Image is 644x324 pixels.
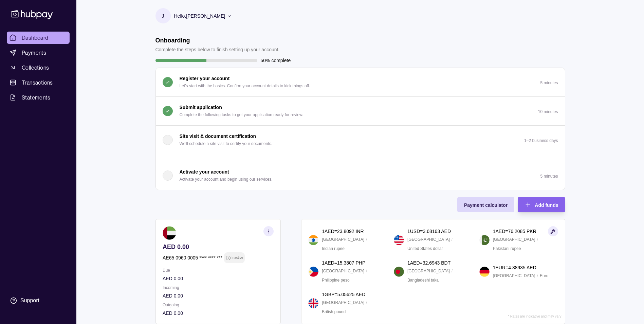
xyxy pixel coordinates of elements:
button: Payment calculator [457,197,514,212]
p: AED 0.00 [163,292,274,300]
img: ae [163,226,176,240]
button: Add funds [518,197,565,212]
p: 5 minutes [540,80,558,85]
p: 1 AED = 32.6943 BDT [407,259,450,267]
p: Philippine peso [322,276,349,284]
a: Payments [7,47,70,59]
p: 1 AED = 23.8092 INR [322,228,364,235]
p: Activate your account [180,168,229,176]
p: Pakistani rupee [493,245,521,252]
p: [GEOGRAPHIC_DATA] [322,299,364,306]
img: us [394,235,404,245]
p: 5 minutes [540,174,558,179]
p: Let's start with the basics. Confirm your account details to kick things off. [180,82,310,90]
img: de [479,267,490,277]
p: [GEOGRAPHIC_DATA] [407,236,450,243]
p: / [366,236,367,243]
a: Statements [7,91,70,104]
a: Dashboard [7,32,70,44]
span: Statements [22,93,50,102]
p: [GEOGRAPHIC_DATA] [322,267,364,275]
p: J [162,12,164,20]
p: Inactive [231,254,243,262]
p: United States dollar [407,245,443,252]
p: [GEOGRAPHIC_DATA] [407,267,450,275]
span: Payments [22,49,46,57]
p: 1 USD = 3.68163 AED [407,228,451,235]
span: Collections [22,64,49,72]
p: [GEOGRAPHIC_DATA] [493,236,535,243]
p: Submit application [180,104,222,111]
button: Submit application Complete the following tasks to get your application ready for review.10 minutes [156,97,565,125]
p: / [537,236,538,243]
p: Hello, [PERSON_NAME] [174,12,225,20]
p: AED 0.00 [163,243,274,251]
img: pk [479,235,490,245]
p: * Rates are indicative and may vary [508,314,561,318]
a: Collections [7,61,70,74]
p: Incoming [163,284,274,291]
span: Transactions [22,78,53,87]
p: Site visit & document certification [180,132,256,140]
button: Activate your account Activate your account and begin using our services.5 minutes [156,161,565,190]
span: Add funds [535,202,558,208]
p: We'll schedule a site visit to certify your documents. [180,140,273,147]
p: / [452,236,453,243]
p: Outgoing [163,301,274,309]
p: 1 AED = 76.2085 PKR [493,228,536,235]
img: in [308,235,318,245]
p: Indian rupee [322,245,345,252]
p: 1 EUR = 4.38935 AED [493,264,536,271]
p: 50% complete [261,57,291,64]
p: Due [163,267,274,274]
p: / [366,267,367,275]
p: AED 0.00 [163,309,274,317]
span: Dashboard [22,34,49,42]
p: / [366,299,367,306]
img: ph [308,267,318,277]
p: Complete the following tasks to get your application ready for review. [180,111,303,119]
p: / [537,272,538,280]
p: AED 0.00 [163,275,274,282]
p: 10 minutes [538,109,558,114]
p: British pound [322,308,346,316]
p: 1–2 business days [524,138,558,143]
img: gb [308,298,318,308]
a: Support [7,293,70,308]
p: Bangladeshi taka [407,276,439,284]
button: Site visit & document certification We'll schedule a site visit to certify your documents.1–2 bus... [156,126,565,154]
div: Site visit & document certification We'll schedule a site visit to certify your documents.1–2 bus... [156,154,565,161]
p: Complete the steps below to finish setting up your account. [155,46,280,53]
p: Activate your account and begin using our services. [180,176,273,183]
p: Euro [540,272,548,280]
p: / [452,267,453,275]
img: bd [394,267,404,277]
button: Register your account Let's start with the basics. Confirm your account details to kick things of... [156,68,565,96]
a: Transactions [7,76,70,89]
p: [GEOGRAPHIC_DATA] [493,272,535,280]
p: 1 GBP = 5.05625 AED [322,291,365,298]
h1: Onboarding [155,37,280,44]
span: Payment calculator [464,202,508,208]
div: Support [20,297,39,304]
p: [GEOGRAPHIC_DATA] [322,236,364,243]
p: Register your account [180,75,230,82]
p: 1 AED = 15.3807 PHP [322,259,365,267]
